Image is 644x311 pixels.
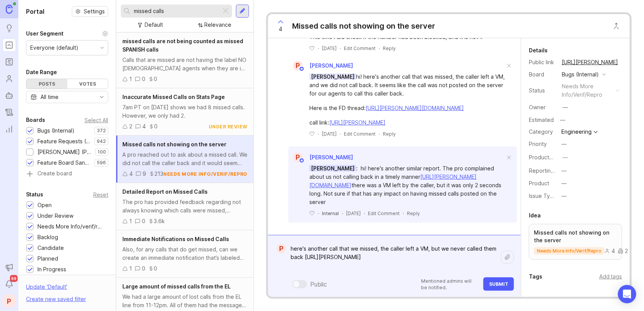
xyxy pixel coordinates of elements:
[618,248,628,254] div: 2
[116,32,254,88] a: missed calls are not being counted as missed SPANISH callsCalls that are missed are not having th...
[529,167,570,174] label: Reporting Team
[561,179,567,188] div: —
[346,210,361,217] span: [DATE]
[534,229,617,244] p: Missed calls not showing on the server
[37,126,75,135] div: Bugs (Internal)
[122,293,247,309] div: We had a large amount of lost calls from the EL line from 11-12pm. All of them had the message "N...
[309,154,353,160] span: [PERSON_NAME]
[605,248,615,254] div: 4
[561,192,567,200] div: —
[37,265,66,274] div: In Progress
[142,264,145,273] div: 0
[122,245,247,262] div: Also, for any calls that do get missed, can we create an immediate notification that’s labeled di...
[93,193,108,197] div: Reset
[2,72,16,86] a: Users
[342,210,343,217] div: ·
[26,171,108,178] a: Create board
[293,61,303,71] div: P
[529,128,556,136] div: Category
[483,277,514,291] button: Submit
[529,46,548,55] div: Details
[309,73,505,98] div: hi! here's another call that was missed, the caller left a VM, and we did not call back. It seems...
[129,170,133,178] div: 4
[609,18,624,34] button: Close button
[37,222,104,231] div: Needs More Info/verif/repro
[299,66,305,71] img: member badge
[558,115,568,125] div: —
[72,6,108,17] a: Settings
[122,283,231,290] span: Large amount of missed calls from the EL
[142,122,146,131] div: 4
[145,21,163,29] div: Default
[37,233,58,241] div: Backlog
[164,171,248,177] div: needs more info/verif/repro
[309,118,505,127] div: call link:
[537,248,602,254] p: needs more info/verif/repro
[309,164,505,206] div: : hi! here's another similar report. The pro complained about us not calling back in a timely man...
[383,45,396,52] div: Reply
[98,149,106,155] p: 100
[122,103,247,120] div: 7am PT on [DATE] shows we had 8 missed calls. However, we only had 2.
[122,141,226,147] span: Missed calls not showing on the server
[561,167,567,175] div: —
[97,128,106,134] p: 372
[10,275,18,282] span: 99
[142,217,145,225] div: 0
[288,61,353,71] a: P[PERSON_NAME]
[529,141,547,147] label: Priority
[561,129,592,134] div: Engineering
[489,281,508,287] span: Submit
[26,283,67,295] div: Update ' Default '
[26,190,43,199] div: Status
[154,170,163,178] div: 213
[318,210,319,217] div: ·
[37,212,73,220] div: Under Review
[129,217,132,225] div: 1
[618,285,636,303] div: Open Intercom Messenger
[529,117,554,123] div: Estimated
[37,159,91,167] div: Feature Board Sandbox [DATE]
[116,136,254,183] a: Missed calls not showing on the serverA pro reached out to ask about a missed call. We did not ca...
[2,261,16,274] button: Announcements
[562,70,599,79] div: Bugs (Internal)
[529,103,556,112] div: Owner
[116,88,254,136] a: Inaccurate Missed Calls on Stats Page7am PT on [DATE] shows we had 8 missed calls. However, we on...
[366,105,464,111] a: [URL][PERSON_NAME][DOMAIN_NAME]
[563,153,568,162] div: —
[122,198,247,215] div: The pro has provided feedback regarding not always knowing which calls were missed, returned, and...
[340,131,341,137] div: ·
[322,45,337,51] time: [DATE]
[154,217,165,225] div: 3.6k
[122,236,229,242] span: Immediate Notifications on Missed Calls
[2,55,16,69] a: Roadmaps
[2,21,16,35] a: Ideas
[129,264,132,273] div: 1
[84,8,105,15] span: Settings
[154,264,157,273] div: 0
[122,94,225,100] span: Inaccurate Missed Calls on Stats Page
[279,25,283,33] span: 4
[116,183,254,230] a: Detailed Report on Missed CallsThe pro has provided feedback regarding not always knowing which c...
[309,165,356,172] span: [PERSON_NAME]
[383,131,396,137] div: Reply
[67,79,108,89] div: Votes
[309,62,353,69] span: [PERSON_NAME]
[368,210,400,217] div: Edit Comment
[529,58,556,66] div: Public link
[286,241,501,273] textarea: here's another call that we missed, the caller left a VM, but we never called them back [URL][PER...
[37,244,64,252] div: Candidate
[292,21,435,31] div: Missed calls not showing on the server
[134,7,218,15] input: Search...
[209,123,247,130] div: under review
[37,201,52,209] div: Open
[26,79,67,89] div: Posts
[310,280,327,289] div: Public
[37,137,91,146] div: Feature Requests (Internal)
[154,122,158,131] div: 0
[122,151,247,167] div: A pro reached out to ask about a missed call. We did not call the caller back and it would seem l...
[560,152,570,162] button: ProductboardID
[379,45,380,52] div: ·
[344,131,376,137] div: Edit Comment
[37,254,58,263] div: Planned
[26,7,44,16] h1: Portal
